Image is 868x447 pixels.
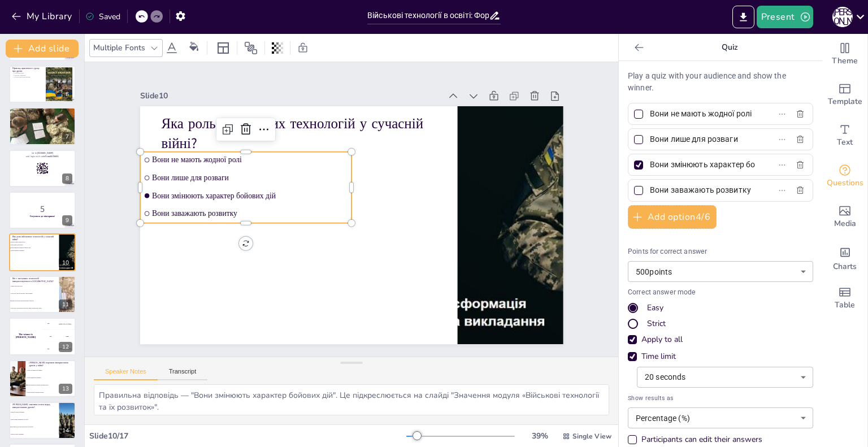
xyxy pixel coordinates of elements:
div: 100 [42,318,76,330]
p: Points for correct answer [628,247,813,257]
span: Single View [572,432,611,441]
div: Slide 10 / 17 [89,431,406,441]
div: 20 seconds [637,367,813,388]
button: Present [757,6,813,28]
button: Add slide [6,40,79,58]
p: Play a quiz with your audience and show the winner. [628,70,813,94]
span: Show results as [628,393,813,403]
div: Participants can edit their answers [641,434,762,445]
span: Вони зменшують ризики для військових [28,384,75,385]
div: І [PERSON_NAME] [832,7,853,27]
div: Strict [647,318,666,329]
span: Вони не мають жодної ролі [11,241,42,242]
div: Easy [647,302,663,314]
input: Option 3 [650,157,755,173]
p: 5 [12,203,72,215]
div: 6 [62,89,72,99]
p: Які з наступних технологій використовуються в [GEOGRAPHIC_DATA]? [12,277,56,283]
span: Лише старі технології [11,285,58,287]
span: Theme [832,55,858,67]
span: Вони заважають розвитку [11,250,42,251]
p: Важливість модуля [12,112,72,114]
span: Questions [827,177,863,189]
p: Групове завдання [12,74,42,76]
div: Change the overall theme [822,34,867,75]
div: Add images, graphics, shapes or video [822,197,867,237]
div: 12 [59,342,72,352]
div: 7 [9,107,76,145]
p: Яка роль військових технологій у сучасній війні? [399,26,467,303]
span: Вони змінюють характер бойових дій [361,12,390,208]
input: Option 2 [650,131,755,147]
button: Export to PowerPoint [732,6,754,28]
p: [PERSON_NAME] переваги використання дронів у війні? [29,361,72,367]
p: Яка роль військових технологій у сучасній війні? [12,235,56,241]
h4: The winner is [PERSON_NAME] [9,333,42,339]
div: Slide 10 [449,10,492,311]
button: Transcript [158,368,208,380]
span: Вони лише для розваги [11,244,42,245]
p: Висновок [12,109,72,112]
span: Вони змінюють характер бойових дій [11,247,42,248]
input: Option 4 [650,182,755,198]
div: Layout [214,39,232,57]
div: 14 [59,426,72,436]
div: 13 [59,384,72,394]
p: Перегляд відео [12,72,42,74]
span: Вони не зменшують ризики [28,370,75,371]
div: Get real-time input from your audience [822,156,867,197]
strong: [DOMAIN_NAME] [37,151,54,154]
div: 10 [59,258,72,268]
div: Strict [628,318,813,329]
div: 14 [9,402,76,439]
textarea: Правильна відповідь — "Вони змінюють характер бойових дій". Це підкреслюється на слайді "Значення... [94,384,609,415]
span: Вони не мають жодної ролі [397,15,426,211]
div: 9 [62,215,72,225]
span: Дрони та системи протиповітряної оборони [11,300,58,301]
div: Background color [185,42,202,54]
button: І [PERSON_NAME] [832,6,853,28]
div: 11 [9,276,76,313]
div: Apply to all [628,334,813,345]
div: 200 [42,330,76,342]
p: and login with code [12,155,72,158]
div: Add ready made slides [822,75,867,115]
div: 500 points [628,261,813,282]
p: Go to [12,151,72,155]
p: Correct answer mode [628,288,813,298]
div: Apply to all [641,334,683,345]
div: Add a table [822,278,867,319]
span: Вони не мають жодних переваг [28,392,75,393]
span: Table [835,299,855,311]
input: Option 1 [650,106,755,122]
span: Вони завжди працюють без збоїв [11,419,58,420]
div: 13 [9,360,76,397]
div: Percentage (%) [628,407,813,428]
div: 11 [59,300,72,310]
div: Add charts and graphs [822,237,867,278]
span: Технології, що використовуються лише в цивільному житті [11,307,58,309]
div: 8 [62,173,72,184]
div: 39 % [526,431,553,441]
p: Підготовка до реального життя [12,114,72,116]
span: Технології, які не пов'язані з військовими [11,293,58,294]
div: Time limit [628,351,813,362]
span: Template [828,96,862,108]
button: Add option4/6 [628,205,717,229]
div: 7 [62,132,72,142]
p: Приклад практичного уроку про дрони [12,67,42,73]
div: Add text boxes [822,115,867,156]
div: 12 [9,318,76,355]
span: Вони абсолютно безпечні [11,412,58,413]
span: Вразливість до радіоелектронної боротьби [11,426,58,427]
span: Position [244,41,258,55]
span: Text [837,136,853,149]
strong: Готуємось до вікторини! [30,215,55,218]
p: Обговорення перспектив [12,76,42,79]
span: Media [834,218,856,230]
p: Динамічність методики [12,116,72,118]
div: 9 [9,192,76,229]
div: Time limit [641,351,676,362]
span: Charts [833,261,857,273]
button: My Library [8,7,77,25]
